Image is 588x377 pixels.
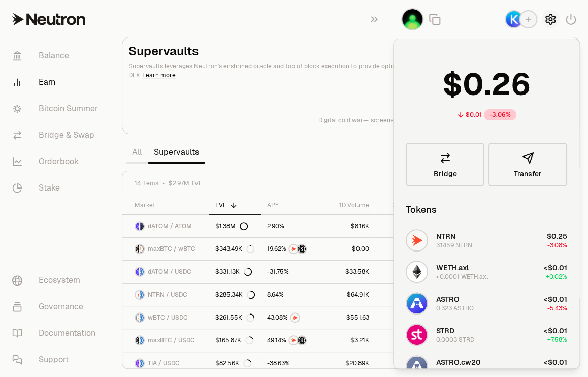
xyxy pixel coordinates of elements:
span: <$0.01 [544,263,567,272]
a: $0.00 [322,238,375,260]
a: $1.50M [375,352,434,374]
span: dATOM / ATOM [148,222,192,230]
span: maxBTC / USDC [148,336,195,344]
span: NTRN / USDC [148,291,187,299]
button: Transfer [488,143,567,186]
div: APY [267,201,316,209]
span: 14 items [135,179,158,187]
img: ATOM Logo [140,222,144,230]
a: $285.34K [209,284,261,306]
a: Stake [4,175,110,201]
img: Neutron-Mars-Metamask Acc1 [402,9,422,29]
a: Ecosystem [4,267,110,294]
img: TIA Logo [136,359,139,367]
a: $693.00K [375,215,434,237]
a: Documentation [4,320,110,347]
img: NTRN [289,245,298,253]
span: Transfer [514,170,542,177]
a: $20.89K [322,352,375,374]
button: NTRNStructured Points [267,244,316,254]
span: <$0.01 [544,326,567,335]
img: Keplr [506,11,522,27]
span: TIA / USDC [148,359,180,367]
span: +0.02% [546,273,567,281]
img: ASTRO.cw20 Logo [407,356,427,376]
div: 30D Volume [381,201,428,209]
a: wBTC LogoUSDC LogowBTC / USDC [122,306,209,329]
div: 1D Volume [328,201,369,209]
a: $1.38M [209,215,261,237]
span: ASTRO.cw20 [436,358,481,367]
p: screens glow with silent offers— [371,116,464,124]
img: dATOM Logo [136,222,139,230]
div: $261.55K [215,313,254,322]
a: $33.58K [322,261,375,283]
a: $551.63 [322,306,375,329]
a: Governance [4,294,110,320]
img: NTRN [291,313,299,322]
button: Keplr [505,10,537,28]
a: Support [4,347,110,373]
p: Supervaults leverages Neutron's enshrined oracle and top of block execution to provide optimally ... [128,61,500,80]
a: Bridge & Swap [4,122,110,148]
span: ASTRO [436,295,460,304]
a: Learn more [142,71,176,79]
img: Structured Points [298,245,306,253]
a: $3.21K [322,329,375,352]
a: Earn [4,69,110,96]
img: USDC Logo [140,291,144,299]
img: USDC Logo [140,359,144,367]
a: NTRN LogoUSDC LogoNTRN / USDC [122,284,209,306]
button: Neutron-Mars-Metamask Acc1 [401,8,423,30]
a: Bitcoin Summer [4,96,110,122]
span: $2.97M TVL [169,179,202,187]
div: TVL [215,201,255,209]
span: $0.25 [547,232,567,241]
a: $165.87K [209,329,261,352]
span: wBTC / USDC [148,313,188,322]
span: -3.08% [547,241,567,249]
div: <0.0001 WETH.axl [436,273,488,281]
a: $66.80K [375,306,434,329]
div: Tokens [406,203,437,217]
a: maxBTC LogowBTC LogomaxBTC / wBTC [122,238,209,260]
span: STRD [436,326,454,335]
img: NTRN Logo [407,230,427,250]
a: TIA LogoUSDC LogoTIA / USDC [122,352,209,374]
div: -3.06% [484,109,516,120]
p: Digital cold war— [318,116,369,124]
img: NTRN [289,336,298,344]
div: $331.13K [215,268,252,276]
div: $1.38M [215,222,248,230]
div: $0.01 [466,111,482,119]
a: All [126,142,148,163]
div: Market [135,201,203,209]
div: 0.0032 ASTRO.cw20 [436,367,496,375]
img: USDC Logo [140,336,144,344]
a: $261.55K [209,306,261,329]
div: 3.1459 NTRN [436,241,472,249]
div: $165.87K [215,336,253,344]
span: +7.58% [547,336,567,344]
span: Bridge [434,170,457,177]
button: WETH.axl LogoWETH.axl<0.0001 WETH.axl<$0.01+0.02% [400,257,573,287]
span: NTRN [436,232,455,241]
img: wBTC Logo [136,313,139,322]
a: $331.13K [209,261,261,283]
a: dATOM LogoATOM LogodATOM / ATOM [122,215,209,237]
div: $82.56K [215,359,251,367]
div: 0.0003 STRD [436,336,474,344]
img: maxBTC Logo [136,336,139,344]
a: maxBTC LogoUSDC LogomaxBTC / USDC [122,329,209,352]
a: $8.16K [322,215,375,237]
span: WETH.axl [436,263,469,272]
a: $2.32M [375,261,434,283]
img: Structured Points [298,336,306,344]
img: USDC Logo [140,313,144,322]
img: STRD Logo [407,325,427,345]
a: Orderbook [4,148,110,175]
span: <$0.01 [544,358,567,367]
span: dATOM / USDC [148,268,191,276]
a: NTRN [261,306,322,329]
img: ASTRO Logo [407,293,427,313]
